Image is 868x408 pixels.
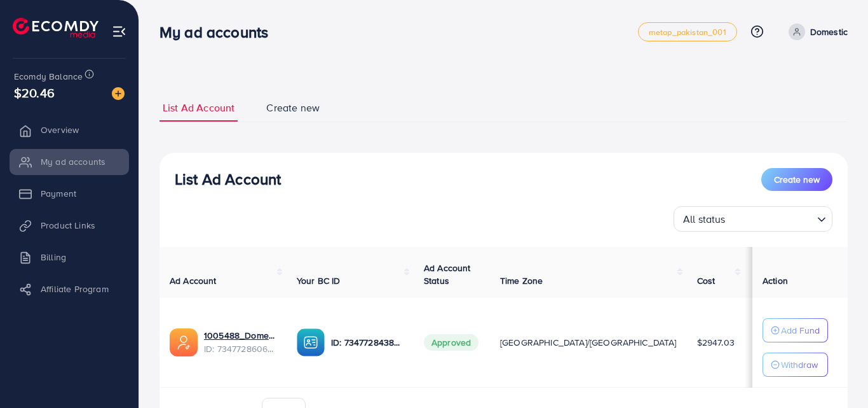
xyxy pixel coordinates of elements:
[763,274,788,287] span: Action
[175,170,281,188] h3: List Ad Account
[112,24,126,39] img: menu
[761,168,832,191] button: Create new
[170,274,217,287] span: Ad Account
[781,323,820,338] p: Add Fund
[697,274,715,287] span: Cost
[112,87,125,100] img: image
[500,336,677,349] span: [GEOGRAPHIC_DATA]/[GEOGRAPHIC_DATA]
[781,357,818,372] p: Withdraw
[638,22,737,41] a: metap_pakistan_001
[297,274,341,287] span: Your BC ID
[14,70,83,83] span: Ecomdy Balance
[266,101,320,115] span: Create new
[204,329,276,355] div: <span class='underline'>1005488_Domesticcc_1710776396283</span></br>7347728606426251265
[500,274,543,287] span: Time Zone
[649,28,726,36] span: metap_pakistan_001
[297,328,325,356] img: ic-ba-acc.ded83a64.svg
[774,173,820,186] span: Create new
[763,318,828,342] button: Add Fund
[810,24,848,39] p: Domestic
[163,101,234,115] span: List Ad Account
[729,208,812,229] input: Search for option
[783,24,848,40] a: Domestic
[697,336,735,349] span: $2947.03
[204,342,276,355] span: ID: 7347728606426251265
[674,206,832,232] div: Search for option
[170,328,198,356] img: ic-ads-acc.e4c84228.svg
[424,334,478,351] span: Approved
[204,329,276,342] a: 1005488_Domesticcc_1710776396283
[331,335,403,350] p: ID: 7347728438985424897
[13,18,98,38] img: logo
[14,83,55,102] span: $20.46
[424,262,471,287] span: Ad Account Status
[159,23,278,41] h3: My ad accounts
[763,353,828,377] button: Withdraw
[681,210,728,229] span: All status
